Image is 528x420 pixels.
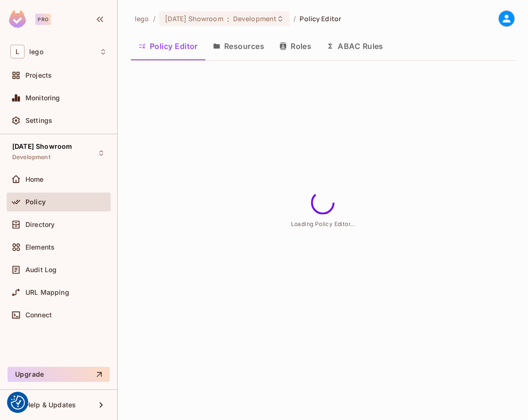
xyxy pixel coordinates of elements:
[9,10,26,28] img: SReyMgAAAABJRU5ErkJggg==
[153,14,155,23] li: /
[25,289,69,296] span: URL Mapping
[10,45,24,58] span: L
[25,266,57,274] span: Audit Log
[291,220,355,227] span: Loading Policy Editor...
[319,34,391,58] button: ABAC Rules
[233,14,276,23] span: Development
[300,14,341,23] span: Policy Editor
[227,15,230,23] span: :
[25,311,52,319] span: Connect
[25,117,52,124] span: Settings
[165,14,223,23] span: [DATE] Showroom
[11,396,25,410] img: Revisit consent button
[25,221,55,228] span: Directory
[29,48,43,56] span: Workspace: lego
[25,176,44,183] span: Home
[131,34,205,58] button: Policy Editor
[8,367,110,382] button: Upgrade
[293,14,296,23] li: /
[272,34,319,58] button: Roles
[25,72,52,79] span: Projects
[205,34,272,58] button: Resources
[35,14,51,25] div: Pro
[135,14,149,23] span: the active workspace
[12,153,50,161] span: Development
[25,401,76,409] span: Help & Updates
[12,143,72,150] span: [DATE] Showroom
[25,243,55,251] span: Elements
[25,94,60,102] span: Monitoring
[11,396,25,410] button: Consent Preferences
[25,198,46,206] span: Policy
